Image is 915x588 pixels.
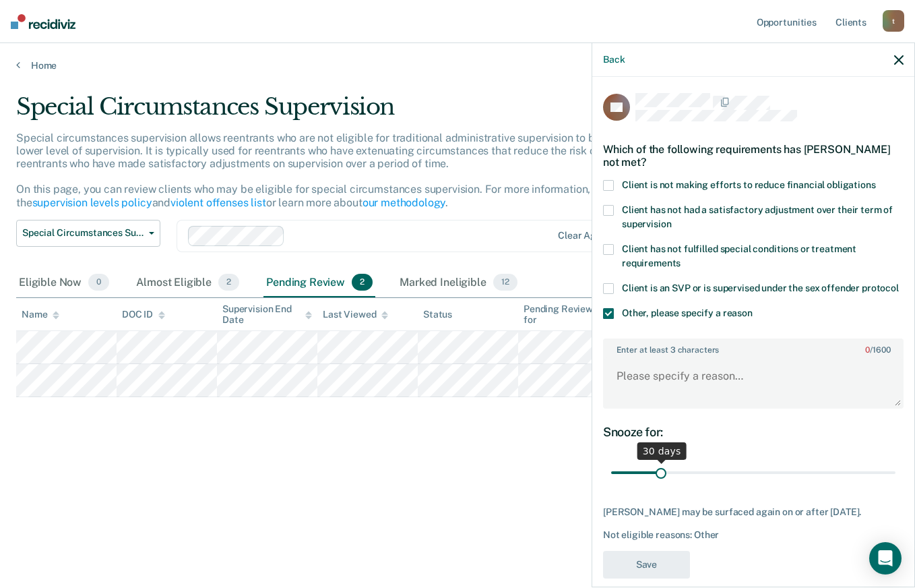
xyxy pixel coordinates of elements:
[323,309,388,320] div: Last Viewed
[603,132,904,179] div: Which of the following requirements has [PERSON_NAME] not met?
[603,425,904,440] div: Snooze for:
[603,506,904,518] div: [PERSON_NAME] may be surfaced again on or after [DATE].
[22,309,59,320] div: Name
[493,274,517,291] span: 12
[22,227,144,239] span: Special Circumstances Supervision
[32,196,152,209] a: supervision levels policy
[362,196,446,209] a: our methodology
[622,179,876,190] span: Client is not making efforts to reduce financial obligations
[622,243,856,268] span: Client has not fulfilled special conditions or treatment requirements
[88,274,109,291] span: 0
[622,307,753,318] span: Other, please specify a reason
[622,204,893,229] span: Client has not had a satisfactory adjustment over their term of supervision
[133,268,242,298] div: Almost Eligible
[263,268,375,298] div: Pending Review
[222,303,312,326] div: Supervision End Date
[603,54,625,65] button: Back
[622,283,899,293] span: Client is an SVP or is supervised under the sex offender protocol
[16,93,703,131] div: Special Circumstances Supervision
[218,274,239,291] span: 2
[170,196,266,209] a: violent offenses list
[122,309,165,320] div: DOC ID
[637,442,687,460] div: 30 days
[603,551,690,579] button: Save
[397,268,519,298] div: Marked Ineligible
[869,542,902,575] div: Open Intercom Messenger
[16,268,112,298] div: Eligible Now
[524,303,613,326] div: Pending Review for
[11,14,75,29] img: Recidiviz
[865,345,890,355] span: / 1600
[558,230,615,241] div: Clear agents
[883,10,904,32] div: t
[16,131,678,209] p: Special circumstances supervision allows reentrants who are not eligible for traditional administ...
[603,529,904,541] div: Not eligible reasons: Other
[16,59,899,71] a: Home
[865,345,870,355] span: 0
[604,340,902,355] label: Enter at least 3 characters
[423,309,452,320] div: Status
[352,274,373,291] span: 2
